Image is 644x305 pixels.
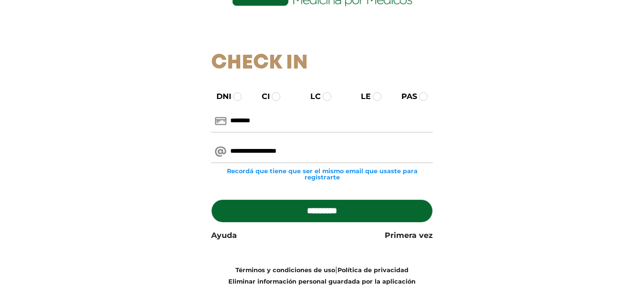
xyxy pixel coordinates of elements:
[228,278,416,285] a: Eliminar información personal guardada por la aplicación
[208,91,231,102] label: DNI
[337,266,409,274] a: Política de privacidad
[204,264,440,287] div: |
[302,91,321,102] label: LC
[211,230,237,241] a: Ayuda
[385,230,433,241] a: Primera vez
[211,51,433,75] h1: Check In
[393,91,417,102] label: PAS
[235,266,335,274] a: Términos y condiciones de uso
[211,168,433,180] small: Recordá que tiene que ser el mismo email que usaste para registrarte
[352,91,371,102] label: LE
[253,91,270,102] label: CI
